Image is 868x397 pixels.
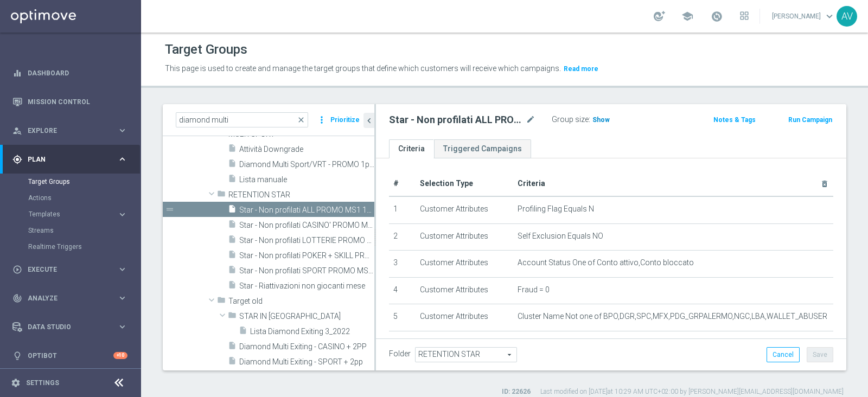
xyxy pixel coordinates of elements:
span: Star - Non profilati ALL PROMO MS1 1M (3m) [239,206,374,215]
span: Self Exclusion Equals NO [518,232,603,241]
a: Target Groups [28,177,113,186]
span: Data Studio [28,324,117,330]
i: insert_drive_file [228,250,237,262]
i: folder [217,296,226,308]
span: Star - Non profilati POKER &#x2B; SKILL PROMO MS1 1M (3m) [239,251,374,260]
i: insert_drive_file [228,144,237,156]
span: close [297,116,305,124]
i: delete_forever [820,180,829,188]
span: RETENTION STAR [228,190,374,200]
td: Customer Attributes [416,223,513,251]
i: play_circle_outline [12,265,22,274]
a: Streams [28,226,113,235]
a: Triggered Campaigns [434,139,531,158]
a: Realtime Triggers [28,242,113,251]
i: keyboard_arrow_right [117,264,127,274]
i: keyboard_arrow_right [117,209,127,220]
td: Customer Attributes [416,304,513,331]
a: Optibot [28,341,113,370]
button: person_search Explore keyboard_arrow_right [12,126,128,135]
i: insert_drive_file [228,280,237,293]
div: Explore [12,126,117,136]
i: more_vert [316,112,327,127]
i: track_changes [12,293,22,303]
button: Prioritize [329,113,361,127]
a: [PERSON_NAME]keyboard_arrow_down [771,8,837,24]
th: # [389,171,416,196]
i: insert_drive_file [228,174,237,187]
button: play_circle_outline Execute keyboard_arrow_right [12,265,128,274]
i: insert_drive_file [228,220,237,232]
div: Data Studio [12,322,117,332]
i: keyboard_arrow_right [117,154,127,164]
div: Dashboard [12,59,127,87]
span: Plan [28,156,117,163]
button: Mission Control [12,98,128,106]
a: Settings [26,380,59,386]
td: Customer Attributes [416,196,513,223]
span: STAR IN SISAL [239,312,374,321]
label: : [589,115,590,124]
button: track_changes Analyze keyboard_arrow_right [12,294,128,303]
span: Execute [28,266,117,273]
div: Mission Control [12,87,127,116]
button: chevron_left [363,113,374,128]
span: Star - Non profilati LOTTERIE PROMO MS1 1M (3m) [239,236,374,245]
span: Profiling Flag Equals N [518,204,594,214]
th: Selection Type [416,171,513,196]
h1: Target Groups [165,42,247,57]
span: Star - Non profilati SPORT PROMO MS1 1M (3m) [239,266,374,276]
i: person_search [12,126,22,136]
div: Streams [28,222,140,239]
td: 5 [389,304,416,331]
span: school [681,10,693,22]
div: Realtime Triggers [28,239,140,255]
i: insert_drive_file [239,326,247,338]
span: Attivit&#xE0; Downgrade [239,145,374,154]
button: Run Campaign [787,114,833,126]
td: Customer Attributes [416,251,513,278]
div: Templates [28,206,140,222]
i: insert_drive_file [228,204,237,217]
a: Dashboard [28,59,127,87]
td: 2 [389,223,416,251]
i: insert_drive_file [228,341,237,354]
i: settings [11,378,21,388]
span: Show [592,116,610,124]
button: gps_fixed Plan keyboard_arrow_right [12,155,128,164]
span: Target old [228,297,374,306]
span: Fraud = 0 [518,285,550,294]
span: Star - Non profilati CASINO&#x27; PROMO MS1 1M (3m) [239,221,374,230]
i: lightbulb [12,351,22,361]
td: 1 [389,196,416,223]
div: +10 [113,352,127,359]
td: Customer Attributes [416,277,513,304]
h2: Star - Non profilati ALL PROMO MS1 1M (3m) [389,113,524,126]
i: insert_drive_file [228,356,237,369]
i: keyboard_arrow_right [117,125,127,136]
span: Lista manuale [239,175,374,184]
label: Group size [552,115,589,124]
a: Criteria [389,139,434,158]
button: Read more [563,63,599,75]
label: Folder [389,349,411,358]
button: equalizer Dashboard [12,69,128,78]
button: Templates keyboard_arrow_right [28,210,128,219]
span: Cluster Name Not one of BPO,DGR,SPC,MFX,PDG_GRPALERMO,NGC,LBA,WALLET_ABUSER [518,312,827,321]
span: Diamond Multi Exiting - CASINO &#x2B; 2PP [239,342,374,351]
i: gps_fixed [12,155,22,164]
button: Data Studio keyboard_arrow_right [12,323,128,331]
button: lightbulb Optibot +10 [12,351,128,360]
span: Star - Riattivazioni non giocanti mese [239,281,374,291]
span: Explore [28,127,117,134]
i: chevron_left [364,116,374,126]
div: AV [837,6,857,27]
div: Templates [29,211,117,217]
td: 6 [389,331,416,358]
